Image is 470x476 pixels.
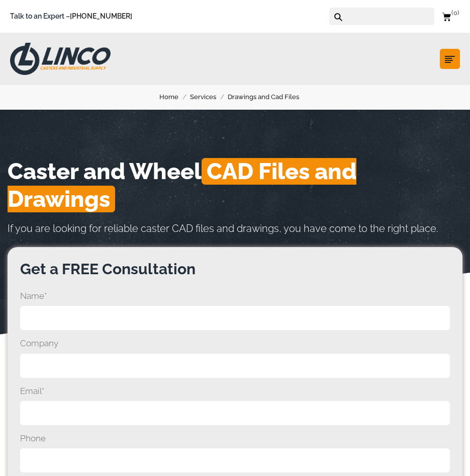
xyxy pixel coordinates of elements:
a: Services [190,92,228,103]
input: Phone [20,448,450,472]
a: [PHONE_NUMBER] [70,12,132,20]
input: Name* [20,306,450,330]
p: If you are looking for reliable caster CAD files and drawings, you have come to the right place. [8,220,462,237]
input: Search [346,8,434,25]
a: Home [159,92,190,103]
img: LINCO CASTERS & INDUSTRIAL SUPPLY [10,43,111,75]
span: Company [20,336,450,350]
input: Company [20,354,450,378]
a: 0 [442,10,460,23]
span: Name* [20,289,450,303]
span: 0 [451,9,459,17]
span: Phone [20,431,450,445]
a: Drawings and Cad Files [228,92,311,103]
h3: Get a FREE Consultation [20,260,450,279]
span: Talk to an Expert – [10,11,132,22]
span: Email* [20,384,450,398]
h1: Caster and Wheel [8,157,462,213]
input: Email* [20,401,450,425]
